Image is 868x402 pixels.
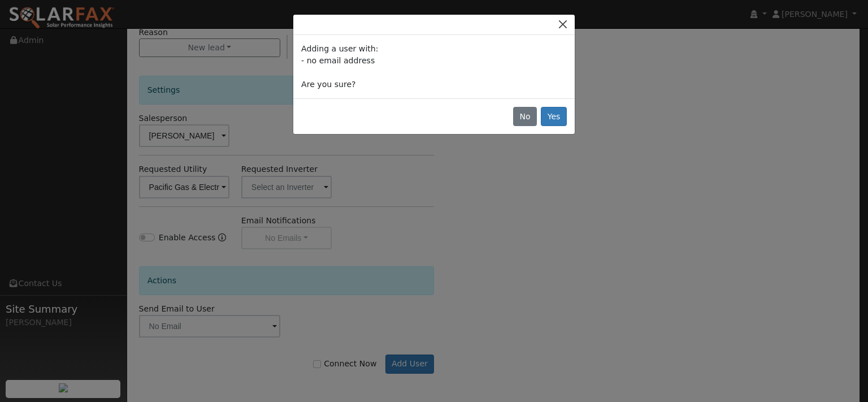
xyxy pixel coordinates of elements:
span: Are you sure? [301,80,355,89]
span: - no email address [301,56,375,65]
button: Yes [541,107,567,126]
span: Adding a user with: [301,44,378,53]
button: No [513,107,537,126]
button: Close [555,19,571,31]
